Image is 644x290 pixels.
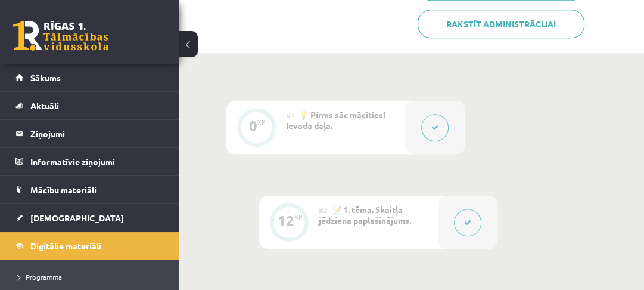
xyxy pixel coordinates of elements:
span: Mācību materiāli [30,184,97,195]
span: Sākums [30,72,61,83]
a: Rīgas 1. Tālmācības vidusskola [13,21,108,51]
div: 12 [278,215,294,226]
legend: Ziņojumi [30,120,164,147]
legend: Informatīvie ziņojumi [30,148,164,175]
a: Informatīvie ziņojumi [15,148,164,175]
span: Digitālie materiāli [30,240,101,251]
div: XP [257,119,266,125]
span: Programma [18,272,62,282]
div: 0 [249,121,257,131]
a: Mācību materiāli [15,176,164,203]
div: XP [294,214,303,220]
a: Aktuāli [15,92,164,119]
a: Ziņojumi [15,120,164,147]
a: Programma [18,272,167,282]
span: Aktuāli [30,100,59,111]
a: Digitālie materiāli [15,232,164,260]
span: #2 [319,205,328,215]
span: 📝 1. tēma. Skaitļa jēdziena paplašinājums. [319,204,411,226]
a: [DEMOGRAPHIC_DATA] [15,204,164,232]
span: 💡 Pirms sāc mācīties! Ievada daļa. [286,109,385,131]
a: Rakstīt administrācijai [418,10,584,38]
span: #1 [286,110,295,120]
a: Sākums [15,64,164,91]
span: [DEMOGRAPHIC_DATA] [30,212,124,223]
